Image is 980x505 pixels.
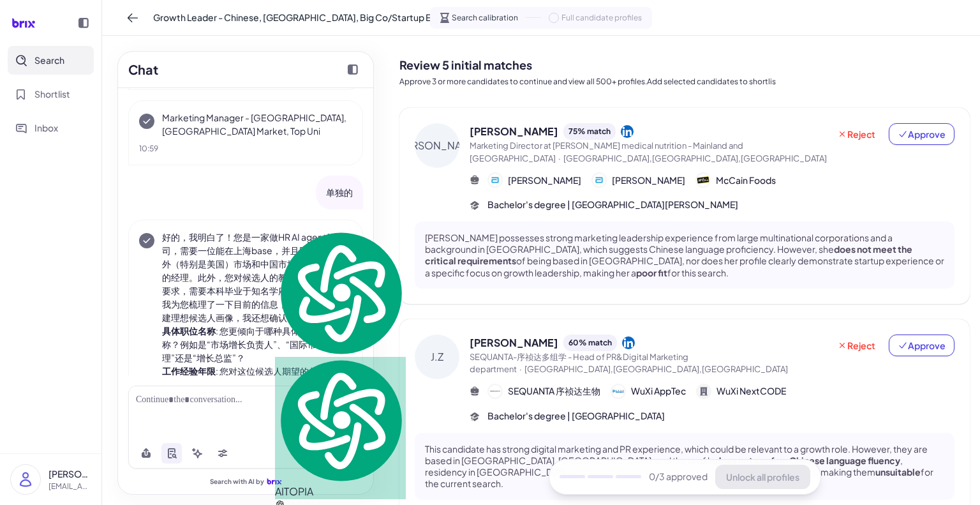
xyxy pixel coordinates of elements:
[11,465,40,494] img: user_logo.png
[837,339,875,352] span: Reject
[563,153,827,163] span: [GEOGRAPHIC_DATA],[GEOGRAPHIC_DATA],[GEOGRAPHIC_DATA]
[162,365,216,377] strong: 工作经验年限
[34,87,70,101] span: Shortlist
[425,443,944,490] p: This candidate has strong digital marketing and PR experience, which could be relevant to a growt...
[210,478,264,486] span: Search with AI by
[8,80,94,109] button: Shortlist
[636,267,667,278] strong: poor fit
[162,298,352,324] p: 我为您梳理了一下目前的信息，为了更准确地构建理想候选人画像，我还想确认一些细节：
[715,455,900,466] strong: does not confirm Chinese language fluency
[470,140,743,163] span: Marketing Director at [PERSON_NAME] medical nutrition - Mainland and [GEOGRAPHIC_DATA]
[716,384,786,398] span: WuXi NextCODE
[649,471,708,484] span: 0 /3 approved
[489,385,501,398] img: 公司logo
[162,324,352,365] li: : 您更倾向于哪种具体的职位名称？例如是“市场增长负责人”、“国际市场经理”还是“增长总监”？
[275,229,406,357] img: logo.svg
[508,384,600,398] span: SEQUANTA 序祯达生物
[275,357,406,500] div: AITOPIA
[898,339,946,352] span: Approve
[34,54,64,67] span: Search
[8,46,94,75] button: Search
[34,121,58,135] span: Inbox
[519,364,522,374] span: ·
[153,11,441,24] span: Growth Leader - Chinese, [GEOGRAPHIC_DATA], Big Co/Startup Exp
[470,352,688,375] span: SEQUANTA-序祯达多组学 - Head of PR&Digital Marketing department
[415,335,459,379] div: J.Z
[275,357,406,485] img: logo.svg
[563,123,616,140] div: 75 % match
[487,409,665,423] span: Bachelor's degree | [GEOGRAPHIC_DATA]
[162,111,352,138] p: Marketing Manager - [GEOGRAPHIC_DATA], [GEOGRAPHIC_DATA] Market, Top Uni
[399,56,970,73] h2: Review 5 initial matches
[343,59,363,80] button: Collapse chat
[612,174,685,187] span: [PERSON_NAME]
[561,12,642,24] span: Full candidate profiles
[631,384,686,398] span: WuXi AppTec
[593,174,605,186] img: 公司logo
[425,243,912,266] strong: does not meet the critical requirements
[508,174,581,187] span: [PERSON_NAME]
[829,335,884,356] button: Reject
[425,232,944,278] p: [PERSON_NAME] possesses strong marketing leadership experience from large multinational corporati...
[837,128,875,140] span: Reject
[470,335,558,350] span: [PERSON_NAME]
[524,364,788,374] span: [GEOGRAPHIC_DATA],[GEOGRAPHIC_DATA],[GEOGRAPHIC_DATA]
[162,325,216,336] strong: 具体职位名称
[889,123,954,145] button: Approve
[829,123,884,145] button: Reject
[399,76,970,87] p: Approve 3 or more candidates to continue and view all 500+ profiles.Add selected candidates to sh...
[487,198,738,211] span: Bachelor's degree | [GEOGRAPHIC_DATA][PERSON_NAME]
[875,466,921,478] strong: unsuitable
[889,335,954,356] button: Approve
[558,153,561,163] span: ·
[48,467,91,481] p: [PERSON_NAME] ([PERSON_NAME])
[8,114,94,142] button: Inbox
[898,128,946,140] span: Approve
[162,365,352,405] li: : 您对这位候选人期望的总工作经验年限大概是多少？例如：5-8年，8-10年，或10年以上？
[48,481,91,492] p: [EMAIL_ADDRESS][DOMAIN_NAME]
[470,124,558,139] span: [PERSON_NAME]
[415,123,459,168] div: [PERSON_NAME]
[128,60,158,79] h2: Chat
[139,143,352,155] div: 10:59
[162,230,352,298] p: 好的，我明白了！您是一家做HR AI agent的公司，需要一位能在上海base，并且同时负责海外（特别是美国）市场和中国市场营销获客增长的经理。此外，您对候选人的教育背景有很高的要求，需要本科...
[326,186,353,199] p: 单独的
[452,12,518,24] span: Search calibration
[489,174,501,186] img: 公司logo
[716,174,776,187] span: McCain Foods
[697,174,709,186] img: 公司logo
[563,335,617,351] div: 60 % match
[612,385,625,398] img: 公司logo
